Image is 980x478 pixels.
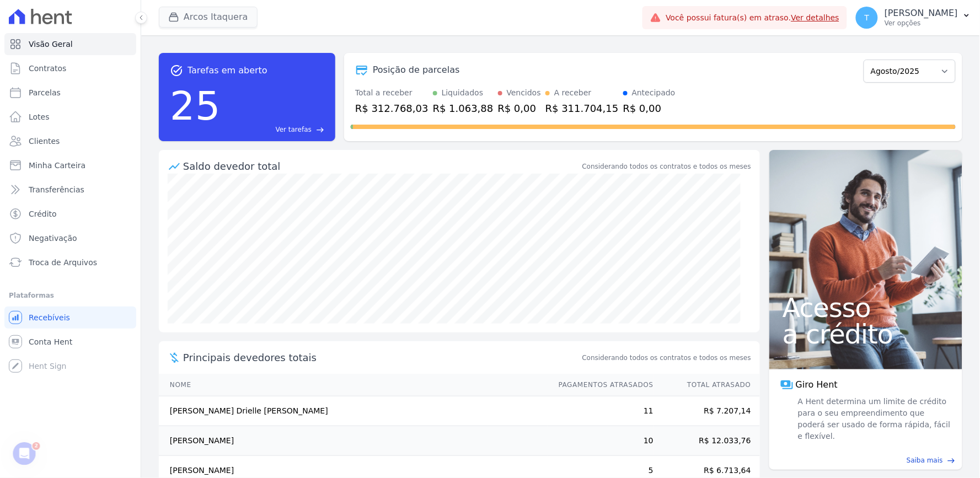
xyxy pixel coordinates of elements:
button: T [PERSON_NAME] Ver opções [847,2,980,33]
div: R$ 1.063,88 [433,101,494,116]
a: Crédito [4,203,136,225]
div: Total a receber [355,87,429,99]
a: Ver tarefas east [225,125,324,135]
span: A Hent determina um limite de crédito para o seu empreendimento que poderá ser usado de forma ráp... [796,396,951,442]
span: Minha Carteira [29,160,85,171]
th: Pagamentos Atrasados [548,374,654,396]
span: Saiba mais [907,455,943,465]
div: Posição de parcelas [373,63,460,77]
span: Acesso [783,294,949,321]
span: Giro Hent [796,378,838,391]
p: [PERSON_NAME] [885,8,958,19]
span: Você possui fatura(s) em atraso. [666,12,839,24]
td: 11 [548,396,654,426]
span: Contratos [29,63,66,74]
span: 2 [34,441,42,449]
div: A receber [554,87,592,99]
a: Parcelas [4,82,136,104]
a: Troca de Arquivos [4,251,136,273]
p: Ver opções [885,19,958,28]
span: Conta Hent [29,336,72,347]
span: Clientes [29,136,60,147]
button: Arcos Itaquera [159,7,258,28]
span: Lotes [29,111,50,122]
a: Visão Geral [4,33,136,55]
td: [PERSON_NAME] Drielle [PERSON_NAME] [159,396,548,426]
a: Negativação [4,227,136,249]
td: R$ 7.207,14 [654,396,760,426]
a: Recebíveis [4,307,136,329]
span: a crédito [783,321,949,347]
div: R$ 312.768,03 [355,101,429,116]
span: Troca de Arquivos [29,257,97,268]
a: Saiba mais east [776,455,956,465]
a: Clientes [4,130,136,152]
span: Tarefas em aberto [188,64,267,77]
td: [PERSON_NAME] [159,426,548,456]
div: R$ 311.704,15 [545,101,619,116]
div: Liquidados [442,87,484,99]
span: task_alt [170,64,183,77]
span: Considerando todos os contratos e todos os meses [582,353,751,363]
th: Total Atrasado [654,374,760,396]
span: Parcelas [29,87,61,98]
div: Saldo devedor total [183,159,580,174]
span: Crédito [29,208,57,219]
span: Transferências [29,184,84,195]
td: R$ 12.033,76 [654,426,760,456]
a: Contratos [4,57,136,79]
a: Ver detalhes [791,13,840,22]
div: R$ 0,00 [498,101,541,116]
span: Recebíveis [29,312,70,323]
div: 25 [170,77,221,135]
span: east [316,126,324,134]
div: R$ 0,00 [623,101,676,116]
div: Antecipado [632,87,676,99]
td: 10 [548,426,654,456]
a: Minha Carteira [4,154,136,176]
a: Conta Hent [4,331,136,353]
iframe: Intercom live chat [11,441,38,467]
span: Visão Geral [29,39,73,50]
th: Nome [159,374,548,396]
a: Transferências [4,179,136,201]
div: Vencidos [507,87,541,99]
div: Considerando todos os contratos e todos os meses [582,162,751,171]
span: Ver tarefas [276,125,312,135]
span: Principais devedores totais [183,350,580,365]
span: Negativação [29,233,77,244]
div: Plataformas [9,289,132,302]
span: east [947,456,956,465]
a: Lotes [4,106,136,128]
span: T [865,14,870,22]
